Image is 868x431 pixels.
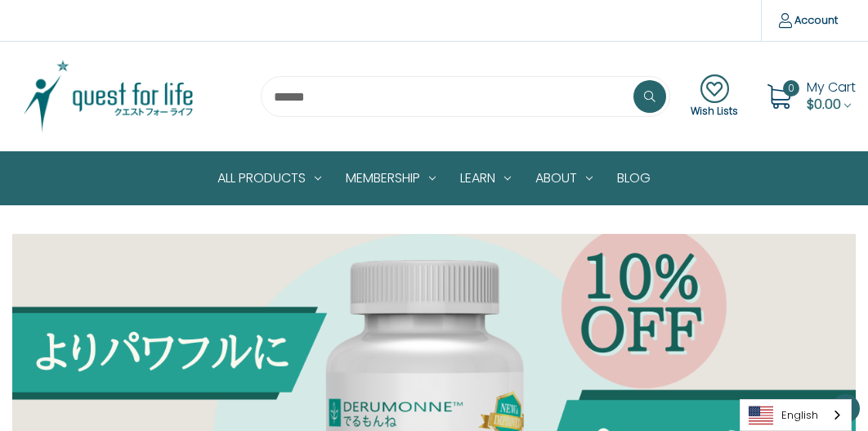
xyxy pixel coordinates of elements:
a: Wish Lists [691,74,738,119]
div: Language [740,399,852,431]
span: $0.00 [807,95,841,114]
span: 0 [783,80,799,97]
span: My Cart [807,78,856,97]
a: Membership [333,152,448,204]
a: Blog [605,152,663,204]
a: Cart with 0 items [807,78,856,114]
a: About [523,152,605,204]
a: English [740,400,851,430]
a: All Products [205,152,333,204]
img: Quest Group [12,58,205,135]
a: Learn [448,152,523,204]
aside: Language selected: English [740,399,852,431]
